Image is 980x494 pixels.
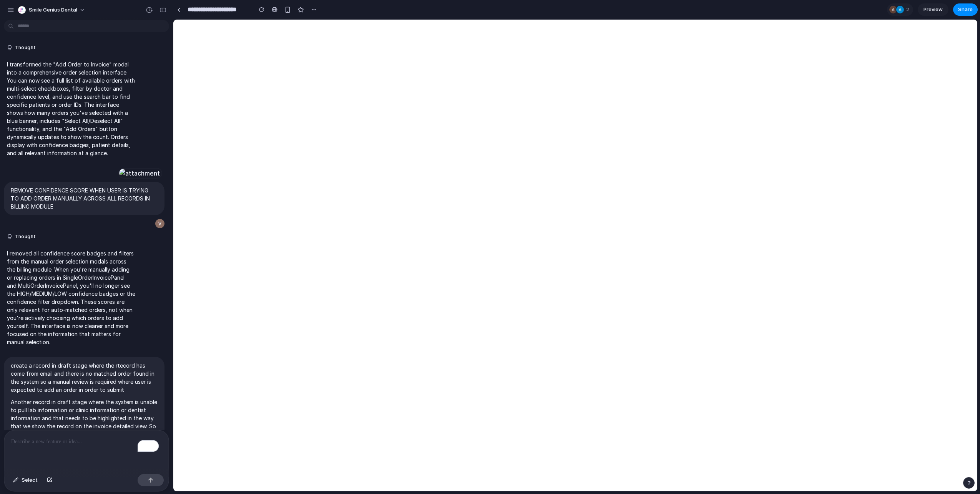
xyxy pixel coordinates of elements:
[9,474,42,486] button: Select
[924,6,943,13] span: Preview
[7,60,135,157] p: I transformed the "Add Order to Invoice" modal into a comprehensive order selection interface. Yo...
[918,3,948,16] a: Preview
[906,6,912,13] span: 2
[887,3,913,16] div: 2
[4,430,169,471] div: To enrich screen reader interactions, please activate Accessibility in Grammarly extension settings
[11,361,158,394] p: create a record in draft stage where the rtecord has come from email and there is no matched orde...
[11,186,158,211] p: REMOVE CONFIDENCE SCORE WHEN USER IS TRYING TO ADD ORDER MANUALLY ACROSS ALL RECORDS IN BILLING M...
[15,4,89,16] button: Smile Genius Dental
[22,476,38,484] span: Select
[29,6,77,14] span: Smile Genius Dental
[953,3,978,16] button: Share
[958,6,973,13] span: Share
[7,249,135,346] p: I removed all confidence score badges and filters from the manual order selection modals across t...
